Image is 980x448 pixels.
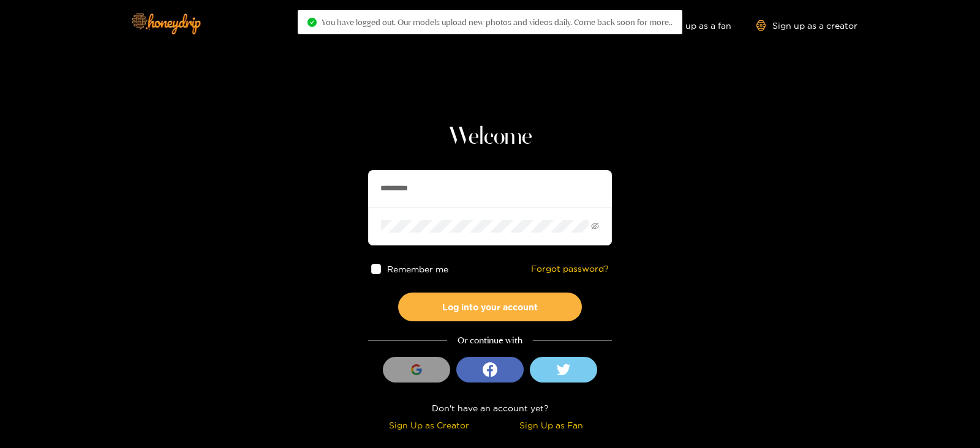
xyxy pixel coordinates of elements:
[647,20,731,31] a: Sign up as a fan
[307,18,317,27] span: check-circle
[531,264,609,274] a: Forgot password?
[388,264,449,274] span: Remember me
[368,334,612,348] div: Or continue with
[398,293,582,321] button: Log into your account
[493,418,609,432] div: Sign Up as Fan
[591,222,599,230] span: eye-invisible
[756,20,858,31] a: Sign up as a creator
[368,401,612,415] div: Don't have an account yet?
[322,17,673,27] span: You have logged out. Our models upload new photos and videos daily. Come back soon for more..
[371,418,487,432] div: Sign Up as Creator
[368,122,612,152] h1: Welcome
